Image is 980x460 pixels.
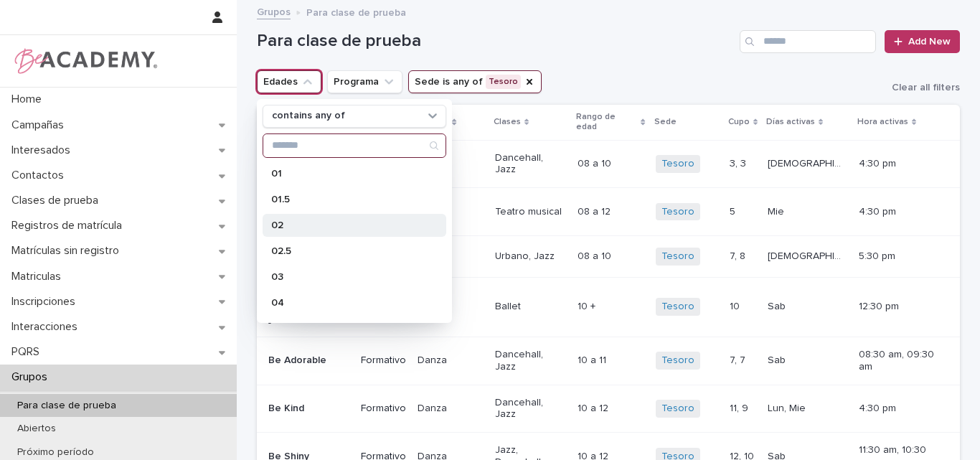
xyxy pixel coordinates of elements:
button: Programa [327,70,402,93]
a: Tesoro [661,301,694,313]
tr: Be KindFormativoDanzaDancehall, Jazz10 a 1210 a 12 Tesoro 11, 911, 9 Lun, MieLun, Mie 4:30 pm [257,385,960,433]
button: Edades [257,70,321,93]
button: Clear all filters [880,83,960,93]
p: Interesados [6,144,82,157]
a: Add New [885,30,960,53]
p: Grupos [6,370,59,384]
a: Grupos [257,3,291,19]
p: 10 a 11 [578,352,609,367]
p: 4:30 pm [859,403,937,415]
p: PQRS [6,345,51,359]
input: Search [263,134,446,157]
p: Lun, Mie [768,400,809,415]
tr: Be HappyFormativoDanzaDancehall, Jazz08 a 1008 a 10 Tesoro 3, 33, 3 [DEMOGRAPHIC_DATA], Mar[DEMOG... [257,140,960,188]
p: 02 [271,220,423,230]
p: Abiertos [6,423,67,435]
p: Próximo período [6,446,105,459]
p: Dancehall, Jazz [495,152,566,177]
p: Cupo [728,114,750,130]
tr: Be WonderfulFormativoDanzaUrbano, Jazz08 a 1008 a 10 Tesoro 7, 87, 8 [DEMOGRAPHIC_DATA], Mar[DEMO... [257,235,960,277]
p: Interacciones [6,320,89,334]
p: 03 [271,272,423,282]
p: Clases de prueba [6,194,110,207]
p: Inscripciones [6,295,87,309]
p: Clases [494,114,521,130]
p: 08 a 10 [578,155,614,170]
p: Teatro musical [495,206,566,218]
p: 08:30 am, 09:30 am [859,349,937,373]
button: Sede [408,70,542,93]
p: Sab [768,352,788,367]
p: Para clase de prueba [306,4,406,19]
a: Tesoro [661,206,694,218]
a: Tesoro [661,403,694,415]
img: WPrjXfSUmiLcdUfaYY4Q [11,47,159,75]
p: [DEMOGRAPHIC_DATA], Mar [768,248,850,263]
p: Matrículas sin registro [6,244,131,258]
p: Para clase de prueba [6,400,128,412]
p: Sab [768,298,788,313]
p: 7, 8 [730,248,748,263]
p: Dancehall, Jazz [495,397,566,421]
a: Tesoro [661,158,694,170]
h1: Para clase de prueba [257,31,734,52]
p: Danza [418,403,484,415]
p: Contactos [6,169,75,182]
tr: Be AdorableFormativoDanzaDancehall, Jazz10 a 1110 a 11 Tesoro 7, 77, 7 SabSab 08:30 am, 09:30 am [257,337,960,385]
input: Search [740,30,876,53]
p: 08 a 12 [578,203,613,218]
p: Dancehall, Jazz [495,349,566,373]
p: 10 [730,298,743,313]
p: [DEMOGRAPHIC_DATA], Mar [768,155,850,170]
p: Hora activas [857,114,908,130]
span: Add New [908,37,951,47]
p: Campañas [6,118,75,132]
p: Registros de matrícula [6,219,133,233]
p: 3, 3 [730,155,749,170]
p: Rango de edad [576,109,637,136]
a: Tesoro [661,250,694,263]
p: 11, 9 [730,400,751,415]
a: Tesoro [661,355,694,367]
p: Be Adorable [268,355,348,367]
p: 12:30 pm [859,301,937,313]
p: 04 [271,298,423,308]
span: Clear all filters [892,83,960,93]
p: Home [6,93,53,106]
p: 5 [730,203,738,218]
p: 5:30 pm [859,250,937,263]
p: Danza [418,355,484,367]
p: Formativo [361,403,406,415]
p: 01.5 [271,194,423,205]
p: 02.5 [271,246,423,256]
p: 4:30 pm [859,158,937,170]
p: 7, 7 [730,352,748,367]
p: 01 [271,169,423,179]
p: Días activas [766,114,815,130]
p: Be Kind [268,403,348,415]
p: Formativo [361,355,406,367]
p: 4:30 pm [859,206,937,218]
p: Matriculas [6,270,72,283]
tr: Ballet [PERSON_NAME]FormativoDanzaBallet10 +10 + Tesoro 1010 SabSab 12:30 pm [257,277,960,337]
p: Mie [768,203,787,218]
p: 10 + [578,298,598,313]
p: 08 a 10 [578,248,614,263]
div: Search [263,133,446,158]
p: 10 a 12 [578,400,611,415]
p: contains any of [272,110,345,122]
tr: Be TuneFormativoTeatro musicalTeatro musical08 a 1208 a 12 Tesoro 55 MieMie 4:30 pm [257,188,960,236]
p: Urbano, Jazz [495,250,566,263]
p: Sede [654,114,677,130]
p: Ballet [495,301,566,313]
